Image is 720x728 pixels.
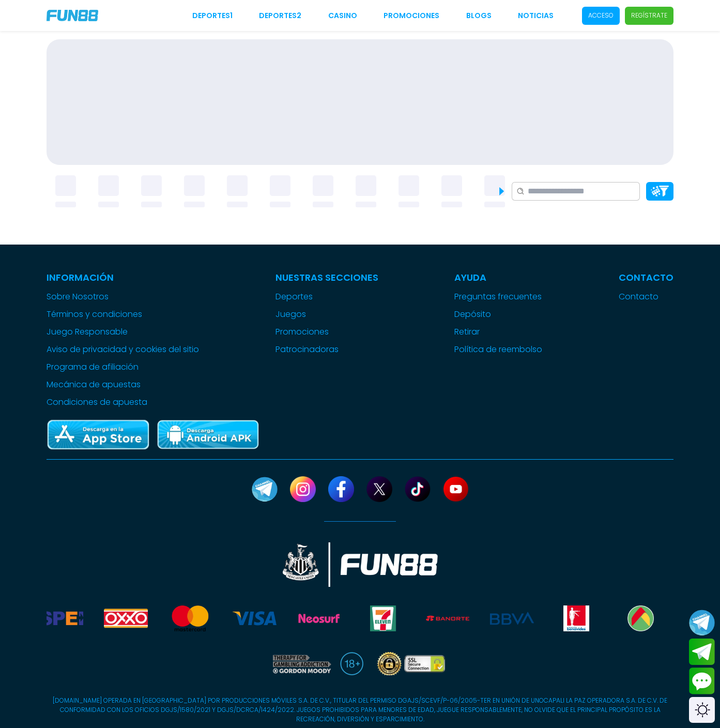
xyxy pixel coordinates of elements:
a: Deportes1 [192,10,233,21]
a: Retirar [454,326,542,338]
a: Aviso de privacidad y cookies del sitio [47,343,199,356]
a: NOTICIAS [518,10,554,21]
img: App Store [47,419,150,451]
img: BBVA [490,605,533,631]
img: Banorte [426,605,469,631]
img: Visa [233,605,276,631]
p: Ayuda [454,270,542,284]
a: Términos y condiciones [47,308,199,321]
a: BLOGS [466,10,492,21]
a: Contacto [619,291,673,303]
a: Patrocinadoras [275,343,378,356]
a: CASINO [328,10,357,21]
img: 18 plus [340,652,363,675]
img: SSL [374,652,449,675]
a: Promociones [275,326,378,338]
p: Información [47,270,199,284]
img: Company Logo [47,10,98,21]
img: therapy for gaming addiction gordon moody [271,652,331,675]
a: Mecánica de apuestas [47,378,199,391]
p: [DOMAIN_NAME] OPERADA EN [GEOGRAPHIC_DATA] POR PRODUCCIONES MÓVILES S.A. DE C.V., TITULAR DEL PER... [47,696,673,724]
a: Condiciones de apuesta [47,396,199,408]
a: Programa de afiliación [47,361,199,373]
img: Mastercard [168,605,212,631]
img: Seven Eleven [361,605,405,631]
button: Join telegram [689,639,715,665]
p: Acceso [588,11,614,20]
img: Platform Filter [651,186,669,196]
a: Preguntas frecuentes [454,291,542,303]
p: Nuestras Secciones [275,270,378,284]
img: Play Store [156,419,259,451]
a: Sobre Nosotros [47,291,199,303]
button: Juegos [275,308,306,321]
a: Deportes [275,291,378,303]
div: Switch theme [689,697,715,723]
a: Deportes2 [259,10,301,21]
a: Read more about Gambling Therapy [271,652,331,675]
img: Benavides [555,605,598,631]
img: Neosurf [297,605,341,631]
button: Contact customer service [689,668,715,694]
img: New Castle [283,542,438,587]
img: Bodegaaurrera [619,605,662,631]
button: Join telegram channel [689,609,715,636]
a: Política de reembolso [454,343,542,356]
a: Promociones [384,10,439,21]
a: Depósito [454,308,542,321]
img: Oxxo [104,605,147,631]
p: Regístrate [631,11,667,20]
img: Spei [40,605,83,631]
a: Juego Responsable [47,326,199,338]
p: Contacto [619,270,673,284]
